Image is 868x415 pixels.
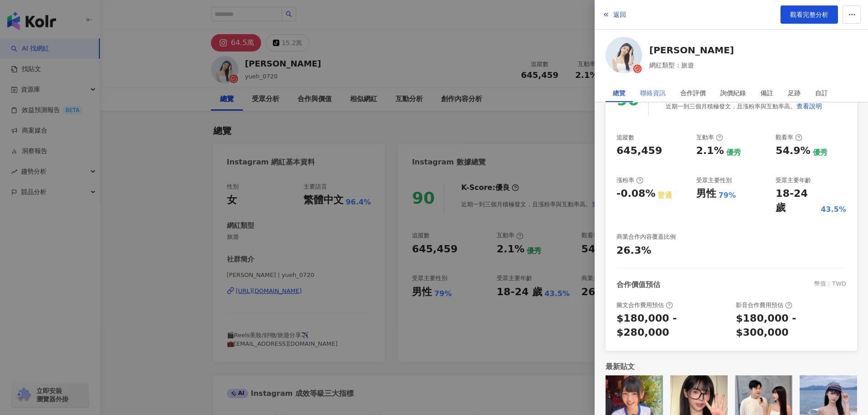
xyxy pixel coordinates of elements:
[720,84,746,102] div: 詢價紀錄
[815,84,828,102] div: 自訂
[606,37,642,73] img: KOL Avatar
[790,11,828,18] span: 觀看完整分析
[776,176,811,184] div: 受眾主要年齡
[696,176,732,184] div: 受眾主要性別
[776,144,810,158] div: 54.9%
[616,176,643,184] div: 漲粉率
[821,205,846,215] div: 43.5%
[696,187,716,201] div: 男性
[616,244,651,258] div: 26.3%
[616,312,727,340] div: $180,000 - $280,000
[796,97,822,115] button: 查看說明
[616,187,655,201] div: -0.08%
[616,280,660,290] div: 合作價值預估
[616,301,673,309] div: 圖文合作費用預估
[606,362,857,372] div: 最新貼文
[813,148,827,158] div: 優秀
[606,37,642,77] a: KOL Avatar
[680,84,706,102] div: 合作評價
[613,11,626,18] span: 返回
[736,301,792,309] div: 影音合作費用預估
[719,190,736,200] div: 79%
[613,84,626,102] div: 總覽
[616,233,676,241] div: 商業合作內容覆蓋比例
[696,144,724,158] div: 2.1%
[649,44,734,56] a: [PERSON_NAME]
[602,5,627,24] button: 返回
[616,133,634,142] div: 追蹤數
[666,97,822,115] div: 近期一到三個月積極發文，且漲粉率與互動率高。
[696,133,723,142] div: 互動率
[726,148,741,158] div: 優秀
[760,84,773,102] div: 備註
[736,312,846,340] div: $180,000 - $300,000
[657,190,672,200] div: 普通
[781,5,838,24] a: 觀看完整分析
[796,102,822,110] span: 查看說明
[788,84,801,102] div: 足跡
[776,133,802,142] div: 觀看率
[776,187,818,215] div: 18-24 歲
[640,84,666,102] div: 聯絡資訊
[616,144,662,158] div: 645,459
[814,280,846,290] div: 幣值：TWD
[649,60,734,70] span: 網紅類型：旅遊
